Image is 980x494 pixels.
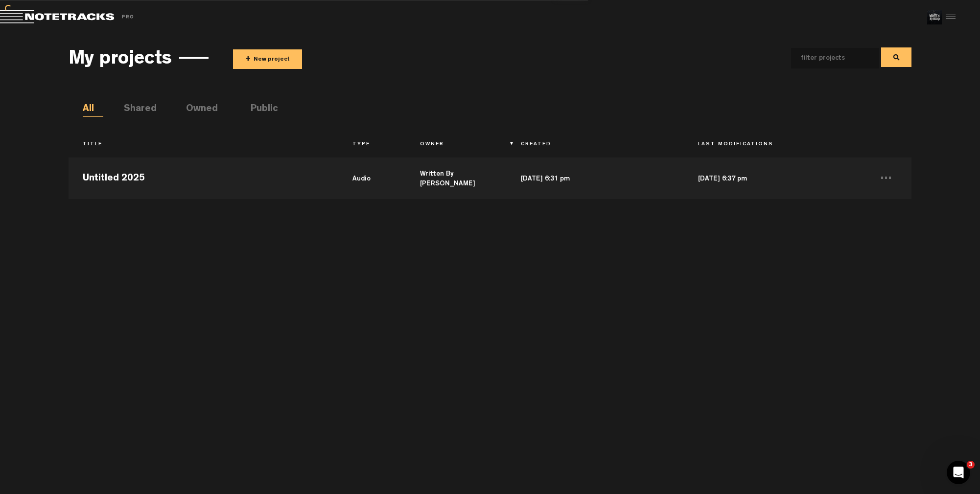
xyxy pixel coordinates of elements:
span: + [245,54,251,65]
td: ... [861,155,911,199]
span: 3 [967,461,975,469]
th: Title [69,136,338,153]
th: Created [507,136,684,153]
td: Untitled 2025 [69,155,338,199]
h3: My projects [69,49,172,71]
td: [DATE] 6:37 pm [684,155,861,199]
td: Written By [PERSON_NAME] [406,155,507,199]
li: All [83,102,103,117]
img: ACg8ocKyds8MKy4dpu-nIK-ZHePgZffMhNk-YBXebN-O81xeOtURswA=s96-c [927,10,942,24]
td: [DATE] 6:31 pm [507,155,684,199]
li: Owned [186,102,207,117]
li: Shared [124,102,144,117]
td: audio [338,155,406,199]
button: +New project [233,49,302,69]
input: filter projects [791,48,863,68]
iframe: Intercom live chat [947,461,970,484]
th: Last Modifications [684,136,861,153]
th: Owner [406,136,507,153]
th: Type [338,136,406,153]
li: Public [251,102,271,117]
